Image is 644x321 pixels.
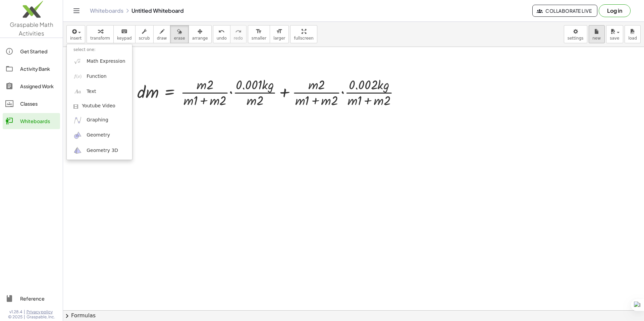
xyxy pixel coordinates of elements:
[90,7,123,14] a: Whiteboards
[67,46,132,54] li: select one:
[26,314,55,320] span: Graspable, Inc.
[87,25,114,43] button: transform
[10,21,53,37] span: Graspable Math Activities
[73,72,82,81] img: f_x.png
[625,25,641,43] button: load
[3,61,60,77] a: Activity Bank
[3,290,60,307] a: Reference
[192,36,208,41] span: arrange
[3,43,60,59] a: Get Started
[276,28,282,36] i: format_size
[235,28,241,36] i: redo
[26,309,55,315] a: Privacy policy
[82,103,115,109] span: Youtube Video
[538,8,592,14] span: Collaborate Live
[63,310,644,321] button: chevron_rightFormulas
[20,82,57,90] div: Assigned Work
[3,96,60,112] a: Classes
[606,25,623,43] button: save
[20,117,57,125] div: Whiteboards
[121,28,127,36] i: keyboard
[234,36,243,41] span: redo
[71,5,82,16] button: Toggle navigation
[73,131,82,140] img: ggb-geometry.svg
[270,25,289,43] button: format_sizelarger
[568,36,584,41] span: settings
[157,36,167,41] span: draw
[532,5,597,17] button: Collaborate Live
[73,116,82,124] img: ggb-graphing.svg
[20,295,57,303] div: Reference
[218,28,225,36] i: undo
[73,88,82,96] img: Aa.png
[73,146,82,155] img: ggb-3d.svg
[67,128,132,143] a: Geometry
[113,25,136,43] button: keyboardkeypad
[252,36,266,41] span: smaller
[67,99,132,113] a: Youtube Video
[290,25,317,43] button: fullscreen
[73,57,82,65] img: sqrt_x.png
[87,73,107,80] span: Function
[67,113,132,128] a: Graphing
[273,36,285,41] span: larger
[63,312,71,320] span: chevron_right
[66,25,85,43] button: insert
[189,25,212,43] button: arrange
[67,84,132,99] a: Text
[256,28,262,36] i: format_size
[87,58,125,65] span: Math Expression
[67,69,132,84] a: Function
[90,36,110,41] span: transform
[20,47,57,55] div: Get Started
[599,4,631,17] button: Log in
[24,309,25,315] span: |
[67,143,132,158] a: Geometry 3D
[3,113,60,129] a: Whiteboards
[9,309,22,315] span: v1.28.4
[87,132,110,139] span: Geometry
[174,36,185,41] span: erase
[135,25,154,43] button: scrub
[592,36,601,41] span: new
[20,100,57,108] div: Classes
[564,25,587,43] button: settings
[3,78,60,94] a: Assigned Work
[70,36,82,41] span: insert
[67,54,132,69] a: Math Expression
[213,25,230,43] button: undoundo
[248,25,270,43] button: format_sizesmaller
[117,36,132,41] span: keypad
[87,147,118,154] span: Geometry 3D
[87,88,96,95] span: Text
[153,25,171,43] button: draw
[628,36,637,41] span: load
[217,36,227,41] span: undo
[139,36,150,41] span: scrub
[87,117,108,123] span: Graphing
[294,36,313,41] span: fullscreen
[230,25,247,43] button: redoredo
[8,314,22,320] span: © 2025
[170,25,189,43] button: erase
[610,36,619,41] span: save
[24,314,25,320] span: |
[589,25,605,43] button: new
[20,65,57,73] div: Activity Bank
